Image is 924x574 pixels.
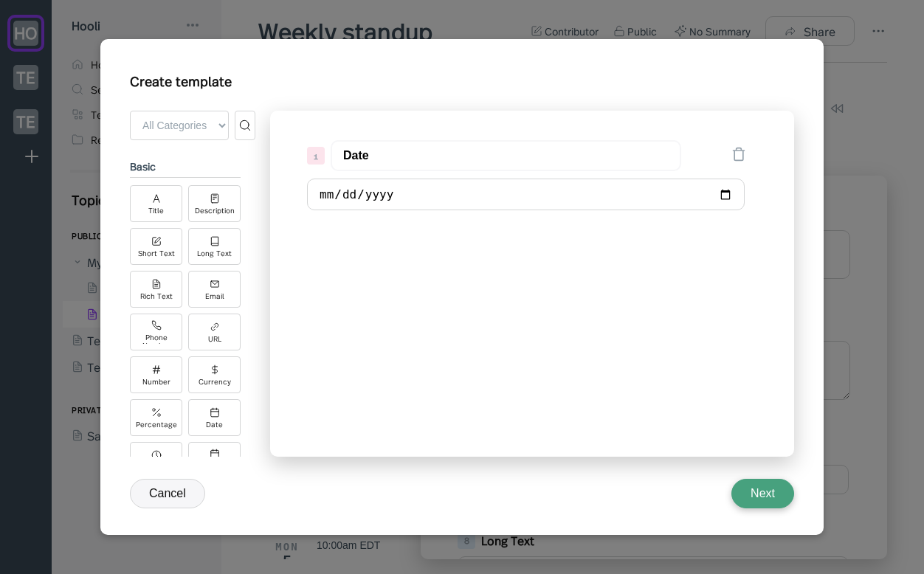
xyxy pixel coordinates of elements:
[206,421,223,429] div: Date
[195,207,235,215] div: Description
[130,479,205,508] button: Cancel
[136,421,177,429] div: Percentage
[138,249,175,257] div: Short Text
[731,479,794,508] button: Next
[130,66,232,89] div: Create template
[140,292,173,300] div: Rich Text
[142,378,170,386] div: Number
[148,207,164,215] div: Title
[135,333,177,344] div: Phone Number
[199,378,231,386] div: Currency
[130,155,241,178] div: basic
[208,335,221,343] div: URL
[307,147,325,165] div: 1
[205,292,224,300] div: Email
[197,249,232,257] div: Long Text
